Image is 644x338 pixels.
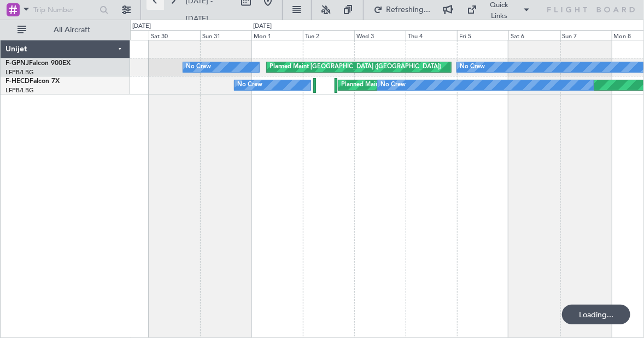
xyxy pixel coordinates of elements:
[251,30,303,40] div: Mon 1
[406,30,457,40] div: Thu 4
[33,2,96,18] input: Trip Number
[5,86,34,94] a: LFPB/LBG
[12,21,119,39] button: All Aircraft
[270,59,442,75] div: Planned Maint [GEOGRAPHIC_DATA] ([GEOGRAPHIC_DATA])
[380,77,406,93] div: No Crew
[303,30,354,40] div: Tue 2
[354,30,406,40] div: Wed 3
[461,1,536,19] button: Quick Links
[200,30,251,40] div: Sun 31
[385,6,431,14] span: Refreshing...
[149,30,200,40] div: Sat 30
[237,77,262,93] div: No Crew
[5,60,71,67] a: F-GPNJFalcon 900EX
[5,60,29,67] span: F-GPNJ
[132,22,151,31] div: [DATE]
[5,78,60,85] a: F-HECDFalcon 7X
[460,59,485,75] div: No Crew
[341,77,513,93] div: Planned Maint [GEOGRAPHIC_DATA] ([GEOGRAPHIC_DATA])
[5,68,34,76] a: LFPB/LBG
[508,30,560,40] div: Sat 6
[560,30,612,40] div: Sun 7
[457,30,508,40] div: Fri 5
[253,22,272,31] div: [DATE]
[28,26,115,34] span: All Aircraft
[369,1,435,19] button: Refreshing...
[186,59,211,75] div: No Crew
[562,305,630,324] div: Loading...
[5,78,30,85] span: F-HECD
